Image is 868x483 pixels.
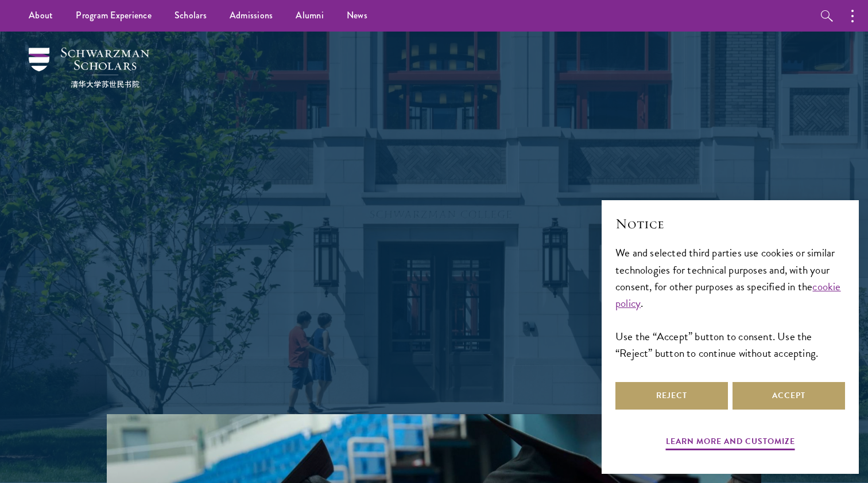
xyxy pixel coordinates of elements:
[615,214,845,233] h2: Notice
[733,382,845,410] button: Accept
[615,278,841,311] a: cookie policy
[666,434,795,452] button: Learn more and customize
[615,244,845,361] div: We and selected third parties use cookies or similar technologies for technical purposes and, wit...
[29,48,149,88] img: Schwarzman Scholars
[615,382,728,410] button: Reject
